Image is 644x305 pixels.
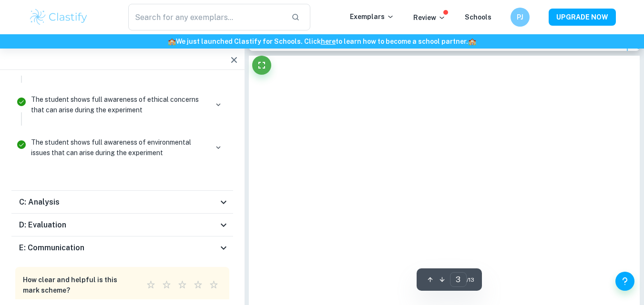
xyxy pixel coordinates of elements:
span: 🏫 [468,38,476,45]
svg: Correct [16,139,27,150]
h6: We just launched Clastify for Schools. Click to learn how to become a school partner. [2,36,642,47]
div: C: Analysis [11,191,233,214]
svg: Correct [16,96,27,108]
div: D: Evaluation [11,214,233,236]
a: here [321,38,336,45]
button: UPGRADE NOW [549,9,616,26]
img: Clastify logo [29,8,89,27]
input: Search for any exemplars... [128,4,284,30]
button: Help and Feedback [615,272,634,291]
span: / 13 [467,275,474,284]
h6: C: Analysis [19,197,60,208]
a: Schools [465,13,491,21]
h6: E: Communication [19,242,84,254]
button: Fullscreen [252,56,271,75]
p: Exemplars [350,11,394,22]
p: Review [413,12,446,23]
h6: PJ [514,12,525,22]
h6: D: Evaluation [19,219,66,231]
p: The student shows full awareness of ethical concerns that can arise during the experiment [31,94,208,115]
div: E: Communication [11,236,233,259]
p: The student shows full awareness of environmental issues that can arise during the experiment [31,137,208,158]
span: 🏫 [168,38,176,45]
h6: How clear and helpful is this mark scheme? [23,275,132,295]
button: PJ [511,8,530,27]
